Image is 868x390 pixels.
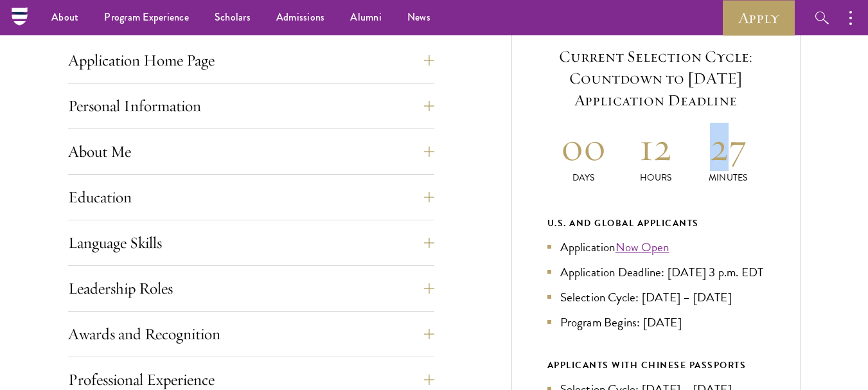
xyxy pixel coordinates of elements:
[68,91,434,121] button: Personal Information
[68,182,434,213] button: Education
[68,45,434,76] button: Application Home Page
[547,171,620,184] p: Days
[619,123,692,171] h2: 12
[692,123,765,171] h2: 27
[616,238,669,256] a: Now Open
[547,357,765,373] div: APPLICANTS WITH CHINESE PASSPORTS
[547,288,765,306] li: Selection Cycle: [DATE] – [DATE]
[547,238,765,256] li: Application
[547,263,765,281] li: Application Deadline: [DATE] 3 p.m. EDT
[68,273,434,304] button: Leadership Roles
[547,313,765,332] li: Program Begins: [DATE]
[547,46,765,111] h5: Current Selection Cycle: Countdown to [DATE] Application Deadline
[692,171,765,184] p: Minutes
[68,227,434,258] button: Language Skills
[68,136,434,167] button: About Me
[547,215,765,231] div: U.S. and Global Applicants
[68,319,434,350] button: Awards and Recognition
[619,171,692,184] p: Hours
[547,123,620,171] h2: 00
